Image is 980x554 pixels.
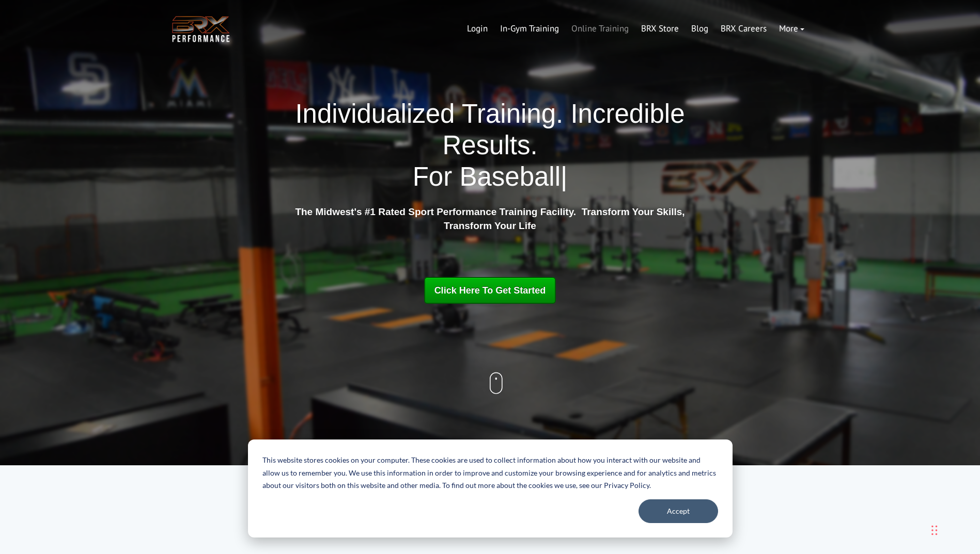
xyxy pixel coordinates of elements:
iframe: Chat Widget [833,443,980,554]
h1: Individualized Training. Incredible Results. [291,98,689,193]
div: Drag [931,515,938,546]
div: Navigation Menu [461,17,811,41]
a: BRX Store [635,17,685,41]
a: BRX Careers [714,17,773,41]
span: | [561,162,567,191]
p: This website stores cookies on your computer. These cookies are used to collect information about... [262,454,718,492]
a: Click Here To Get Started [424,277,556,304]
a: Login [461,17,494,41]
a: More [773,17,811,41]
img: BRX Transparent Logo-2 [170,13,232,45]
span: For Baseball [413,162,561,191]
a: In-Gym Training [494,17,565,41]
div: Cookie banner [248,439,733,537]
a: Blog [685,17,714,41]
a: Online Training [565,17,635,41]
button: Accept [639,499,718,523]
span: Click Here To Get Started [434,285,546,296]
strong: The Midwest's #1 Rated Sport Performance Training Facility. Transform Your Skills, Transform Your... [295,206,685,231]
